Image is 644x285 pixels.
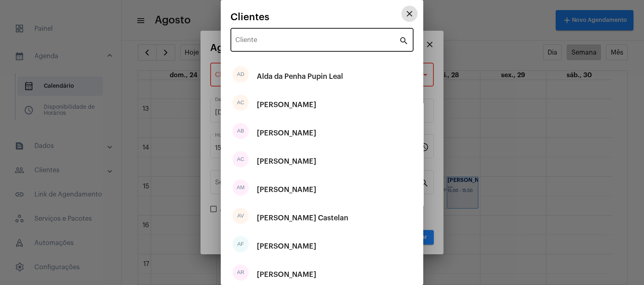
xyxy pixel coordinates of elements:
mat-icon: search [399,36,409,45]
div: AC [232,95,249,111]
div: [PERSON_NAME] Castelan [257,206,348,230]
span: Clientes [230,12,269,22]
div: AC [232,151,249,167]
div: AR [232,264,249,281]
div: AD [232,66,249,82]
div: Alda da Penha Pupin Leal [257,64,343,89]
div: [PERSON_NAME] [257,121,316,145]
div: [PERSON_NAME] [257,177,316,202]
div: [PERSON_NAME] [257,149,316,173]
div: [PERSON_NAME] [257,93,316,117]
mat-icon: close [405,9,414,19]
div: AV [232,208,249,224]
div: AM [232,179,249,196]
div: [PERSON_NAME] [257,234,316,258]
div: AB [232,123,249,139]
input: Pesquisar cliente [235,38,399,45]
div: AF [232,236,249,252]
